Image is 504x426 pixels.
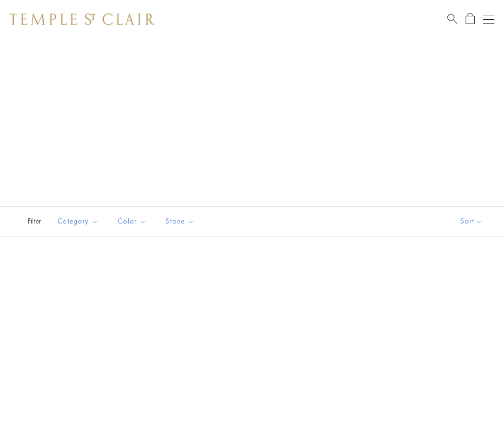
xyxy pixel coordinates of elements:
[161,215,202,227] span: Stone
[439,207,504,236] button: Show sort by
[447,13,457,25] a: Search
[158,211,202,232] button: Stone
[113,215,154,227] span: Color
[110,211,154,232] button: Color
[483,13,494,25] button: Open navigation
[10,13,155,25] img: Temple St. Clair
[466,13,475,25] a: Open Shopping Bag
[53,215,106,227] span: Category
[50,211,106,232] button: Category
